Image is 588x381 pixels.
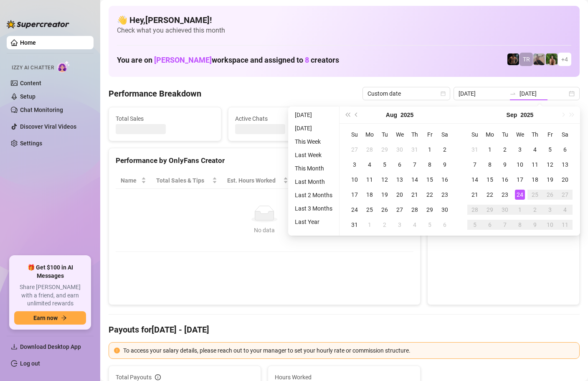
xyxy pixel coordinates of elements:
[156,176,210,185] span: Total Sales & Tips
[520,89,567,98] input: End date
[155,374,161,380] span: info-circle
[109,88,201,99] h4: Performance Breakdown
[123,346,574,355] div: To access your salary details, please reach out to your manager to set your hourly rate or commis...
[117,56,339,65] h1: You are on workspace and assigned to creators
[227,176,282,185] div: Est. Hours Worked
[533,53,545,65] img: LC
[20,123,76,130] a: Discover Viral Videos
[235,114,334,123] span: Active Chats
[459,89,506,98] input: Start date
[151,173,222,189] th: Total Sales & Tips
[14,283,86,308] span: Share [PERSON_NAME] with a friend, and earn unlimited rewards
[116,173,151,189] th: Name
[507,53,519,65] img: Trent
[561,55,568,64] span: + 4
[12,64,54,72] span: Izzy AI Chatter
[7,20,69,28] img: logo-BBDzfeDw.svg
[347,173,413,189] th: Chat Conversion
[61,315,67,321] span: arrow-right
[293,173,347,189] th: Sales / Hour
[20,93,35,100] a: Setup
[14,264,86,280] span: 🎁 Get $100 in AI Messages
[11,343,18,350] span: download
[20,360,40,367] a: Log out
[20,80,41,86] a: Content
[14,311,86,325] button: Earn nowarrow-right
[367,87,445,100] span: Custom date
[355,114,453,123] span: Messages Sent
[352,176,402,185] span: Chat Conversion
[434,155,573,166] div: Sales by OnlyFans Creator
[114,348,120,353] span: exclamation-circle
[154,56,212,64] span: [PERSON_NAME]
[116,155,413,166] div: Performance by OnlyFans Creator
[121,176,139,185] span: Name
[20,140,42,147] a: Settings
[441,91,446,96] span: calendar
[523,55,530,64] span: TR
[509,90,516,97] span: to
[298,176,335,185] span: Sales / Hour
[57,61,70,73] img: AI Chatter
[305,56,309,64] span: 8
[509,90,516,97] span: swap-right
[116,114,214,123] span: Total Sales
[20,343,81,350] span: Download Desktop App
[20,107,63,113] a: Chat Monitoring
[117,26,571,35] span: Check what you achieved this month
[109,324,580,335] h4: Payouts for [DATE] - [DATE]
[33,315,58,321] span: Earn now
[124,226,405,235] div: No data
[546,53,558,65] img: Nathaniel
[117,14,571,26] h4: 👋 Hey, [PERSON_NAME] !
[20,39,36,46] a: Home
